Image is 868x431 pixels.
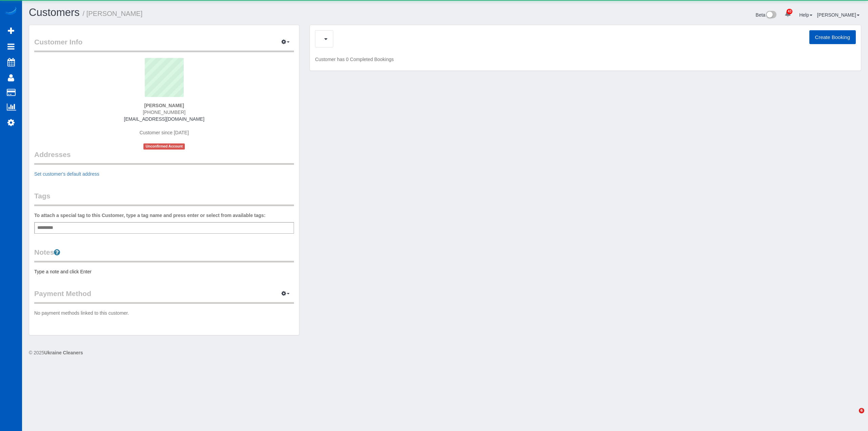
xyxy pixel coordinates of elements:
[34,247,294,262] legend: Notes
[859,408,864,413] span: 6
[817,12,860,18] a: [PERSON_NAME]
[34,268,294,275] pre: Type a note and click Enter
[34,37,294,52] legend: Customer Info
[143,110,185,115] span: [PHONE_NUMBER]
[29,6,80,18] a: Customers
[4,7,18,16] img: Automaid Logo
[144,103,184,108] strong: [PERSON_NAME]
[756,12,777,18] a: Beta
[83,10,143,17] small: / [PERSON_NAME]
[29,349,861,356] div: © 2025
[34,171,99,177] a: Set customer's default address
[34,289,294,304] legend: Payment Method
[845,408,861,424] iframe: Intercom live chat
[809,30,856,44] button: Create Booking
[34,191,294,206] legend: Tags
[787,9,792,14] span: 43
[781,7,794,22] a: 43
[799,12,812,18] a: Help
[765,11,776,20] img: New interface
[44,350,83,355] strong: Ukraine Cleaners
[315,56,856,63] p: Customer has 0 Completed Bookings
[34,212,265,219] label: To attach a special tag to this Customer, type a tag name and press enter or select from availabl...
[124,116,204,122] a: [EMAIL_ADDRESS][DOMAIN_NAME]
[34,310,294,316] p: No payment methods linked to this customer.
[143,143,185,149] span: Unconfirmed Account
[140,130,189,135] span: Customer since [DATE]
